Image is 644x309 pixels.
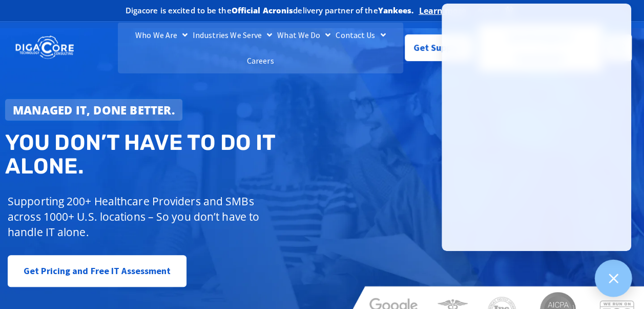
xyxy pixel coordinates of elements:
a: Careers [244,48,277,73]
strong: Managed IT, done better. [13,102,175,118]
a: Industries We Serve [190,22,275,48]
a: Managed IT, done better. [5,99,182,121]
h2: You don’t have to do IT alone. [5,131,329,178]
b: Yankees. [378,5,414,15]
span: Get Support [413,37,465,58]
iframe: Chatgenie Messenger [442,4,631,251]
h2: Digacore is excited to be the delivery partner of the [126,7,414,14]
p: Supporting 200+ Healthcare Providers and SMBs across 1000+ U.S. locations – So you don’t have to ... [8,194,271,240]
a: Contact Us [333,22,388,48]
span: Get Pricing and Free IT Assessment [24,261,171,281]
nav: Menu [118,22,403,73]
a: Get Pricing and Free IT Assessment [8,255,186,287]
a: Learn more [419,6,466,16]
img: DigaCore Technology Consulting [15,35,74,60]
a: Get Support [405,34,473,61]
a: Who We Are [133,22,190,48]
b: Official Acronis [232,5,294,15]
a: What We Do [275,22,333,48]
